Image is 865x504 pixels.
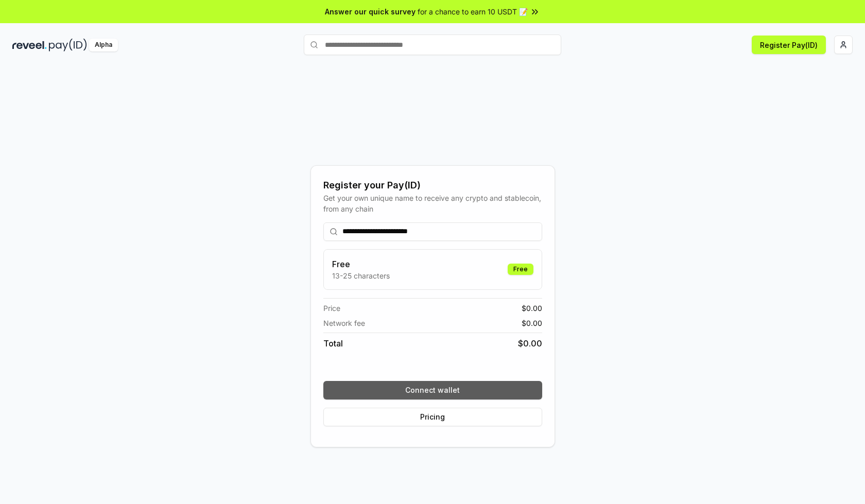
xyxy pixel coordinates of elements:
img: pay_id [49,39,87,51]
p: 13-25 characters [332,270,390,281]
h3: Free [332,258,390,270]
div: Register your Pay(ID) [323,178,542,193]
span: $ 0.00 [522,318,542,328]
span: $ 0.00 [522,303,542,314]
span: Price [323,303,340,314]
button: Register Pay(ID) [752,36,826,54]
span: Network fee [323,318,365,328]
span: Answer our quick survey [325,6,416,17]
span: $ 0.00 [518,337,542,350]
button: Connect wallet [323,381,542,399]
img: reveel_dark [12,39,47,51]
button: Pricing [323,408,542,426]
div: Get your own unique name to receive any crypto and stablecoin, from any chain [323,193,542,214]
span: for a chance to earn 10 USDT 📝 [418,6,528,17]
div: Free [508,264,533,275]
div: Alpha [89,39,118,51]
span: Total [323,337,343,350]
